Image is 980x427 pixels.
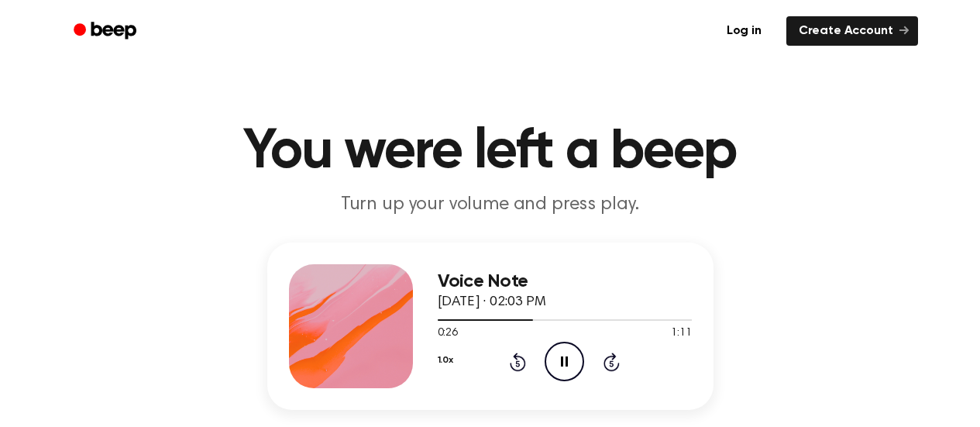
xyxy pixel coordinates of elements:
span: 1:11 [671,325,691,342]
p: Turn up your volume and press play. [193,192,788,218]
h1: You were left a beep [94,124,887,180]
span: 0:26 [438,325,458,342]
button: 1.0x [438,347,453,374]
a: Create Account [786,16,918,46]
span: [DATE] · 02:03 PM [438,295,546,309]
a: Log in [711,13,777,49]
a: Beep [63,16,150,46]
h3: Voice Note [438,271,692,292]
